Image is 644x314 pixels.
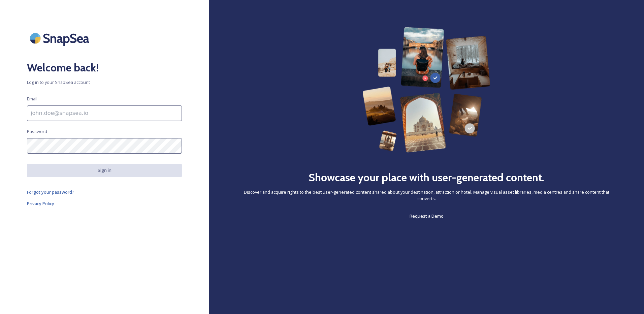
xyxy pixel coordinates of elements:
[27,105,182,121] input: john.doe@snapsea.io
[236,189,617,202] span: Discover and acquire rights to the best user-generated content shared about your destination, att...
[410,213,444,219] span: Request a Demo
[27,96,37,102] span: Email
[27,199,182,208] a: Privacy Policy
[309,169,544,186] h2: Showcase your place with user-generated content.
[27,79,182,86] span: Log in to your SnapSea account
[27,164,182,177] button: Sign in
[27,200,54,207] span: Privacy Policy
[27,60,182,76] h2: Welcome back!
[27,27,94,50] img: SnapSea Logo
[27,128,47,135] span: Password
[27,188,182,196] a: Forgot your password?
[410,212,444,220] a: Request a Demo
[27,189,74,195] span: Forgot your password?
[362,27,490,153] img: 63b42ca75bacad526042e722_Group%20154-p-800.png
